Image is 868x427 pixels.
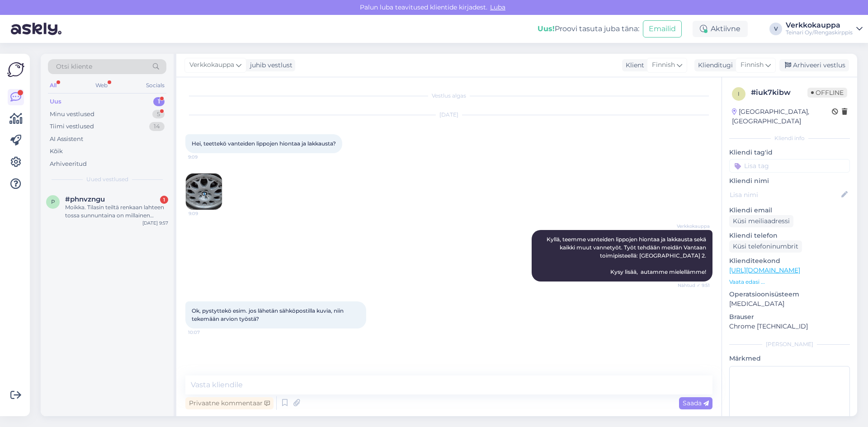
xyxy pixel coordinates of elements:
[729,148,850,157] p: Kliendi tag'id
[142,220,168,226] div: [DATE] 9:57
[50,147,63,156] div: Kõik
[729,278,850,286] p: Vaata edasi ...
[741,60,764,70] span: Finnish
[51,198,55,205] span: p
[538,23,639,34] div: Proovi tasuta juba täna:
[729,134,850,142] div: Kliendi info
[786,29,853,36] div: Teinari Oy/Rengaskirppis
[152,110,165,119] div: 5
[185,397,274,409] div: Privaatne kommentaar
[807,88,847,98] span: Offline
[643,20,682,38] button: Emailid
[50,97,61,106] div: Uus
[729,354,850,363] p: Märkmed
[729,176,850,186] p: Kliendi nimi
[729,206,850,215] p: Kliendi email
[189,60,234,70] span: Verkkokauppa
[676,282,710,289] span: Nähtud ✓ 9:51
[94,80,109,91] div: Web
[729,159,850,173] input: Lisa tag
[538,24,555,33] b: Uus!
[487,3,508,11] span: Luba
[188,154,222,160] span: 9:09
[786,22,863,36] a: VerkkokauppaTeinari Oy/Rengaskirppis
[188,329,222,336] span: 10:07
[683,399,709,407] span: Saada
[729,299,850,309] p: [MEDICAL_DATA]
[65,203,168,220] div: Moikka. Tilasin teiltä renkaan lahteen tossa sunnuntaina on millainen toimitus aika teillä nyt ta...
[729,231,850,240] p: Kliendi telefon
[50,160,87,169] div: Arhiveeritud
[738,90,740,97] span: i
[50,135,83,144] div: AI Assistent
[153,97,165,106] div: 1
[189,210,222,217] span: 9:09
[50,110,94,119] div: Minu vestlused
[48,80,58,91] div: All
[769,23,782,35] div: V
[246,61,292,70] div: juhib vestlust
[676,223,710,230] span: Verkkokauppa
[729,290,850,299] p: Operatsioonisüsteem
[149,122,165,131] div: 14
[730,190,840,200] input: Lisa nimi
[729,240,802,253] div: Küsi telefoninumbrit
[786,22,853,29] div: Verkkokauppa
[694,61,733,70] div: Klienditugi
[779,59,849,71] div: Arhiveeri vestlus
[729,322,850,331] p: Chrome [TECHNICAL_ID]
[185,111,712,119] div: [DATE]
[729,312,850,322] p: Brauser
[144,80,166,91] div: Socials
[56,62,92,71] span: Otsi kliente
[160,196,168,204] div: 1
[65,195,105,203] span: #phnvzngu
[751,87,807,98] div: # iuk7kibw
[729,215,793,227] div: Küsi meiliaadressi
[729,256,850,266] p: Klienditeekond
[86,175,128,183] span: Uued vestlused
[622,61,644,70] div: Klient
[652,60,675,70] span: Finnish
[732,107,832,126] div: [GEOGRAPHIC_DATA], [GEOGRAPHIC_DATA]
[50,122,94,131] div: Tiimi vestlused
[185,92,712,100] div: Vestlus algas
[192,140,336,147] span: Hei, teettekö vanteiden lippojen hiontaa ja lakkausta?
[7,61,24,78] img: Askly Logo
[729,340,850,348] div: [PERSON_NAME]
[547,236,708,275] span: Kyllä, teemme vanteiden lippojen hiontaa ja lakkausta sekä kaikki muut vannetyöt. Työt tehdään me...
[186,174,222,210] img: Attachment
[729,266,800,274] a: [URL][DOMAIN_NAME]
[693,21,748,37] div: Aktiivne
[192,307,345,322] span: Ok, pystyttekö esim. jos lähetän sähköpostilla kuvia, niin tekemään arvion työstä?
